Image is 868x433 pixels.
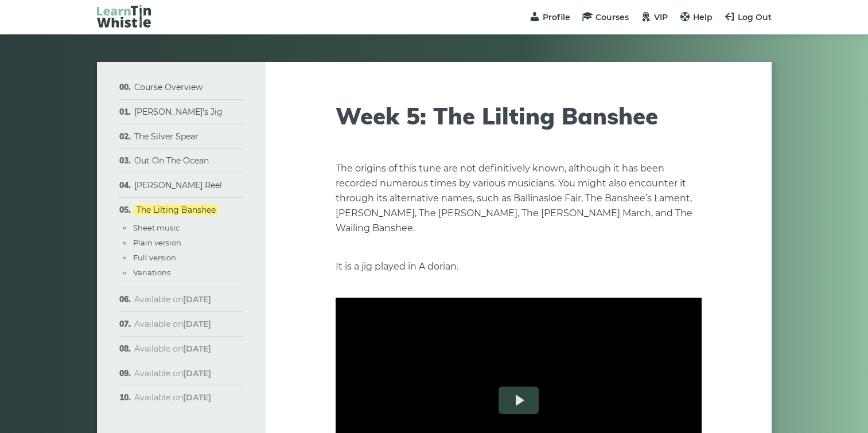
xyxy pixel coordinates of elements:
[595,12,629,22] span: Courses
[183,368,211,379] strong: [DATE]
[134,319,211,329] span: Available on
[133,223,180,232] a: Sheet music
[336,259,702,274] p: It is a jig played in A dorian.
[724,12,772,22] a: Log Out
[582,12,629,22] a: Courses
[543,12,570,22] span: Profile
[738,12,772,22] span: Log Out
[134,392,211,403] span: Available on
[134,294,211,305] span: Available on
[336,102,702,130] h1: Week 5: The Lilting Banshee
[693,12,713,22] span: Help
[183,294,211,305] strong: [DATE]
[134,344,211,354] span: Available on
[679,12,713,22] a: Help
[133,268,170,277] a: Variations
[134,131,198,142] a: The Silver Spear
[336,161,702,236] p: The origins of this tune are not definitively known, although it has been recorded numerous times...
[654,12,668,22] span: VIP
[134,205,218,215] a: The Lilting Banshee
[97,5,151,28] img: LearnTinWhistle.com
[529,12,570,22] a: Profile
[183,344,211,354] strong: [DATE]
[640,12,668,22] a: VIP
[133,238,181,247] a: Plain version
[183,319,211,329] strong: [DATE]
[134,180,222,190] a: [PERSON_NAME] Reel
[133,253,176,262] a: Full version
[134,155,209,166] a: Out On The Ocean
[134,368,211,379] span: Available on
[134,107,223,117] a: [PERSON_NAME]’s Jig
[134,82,203,92] a: Course Overview
[183,392,211,403] strong: [DATE]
